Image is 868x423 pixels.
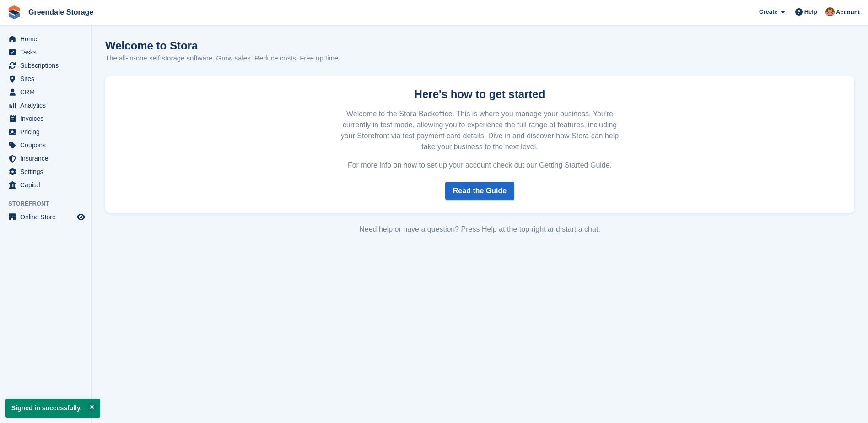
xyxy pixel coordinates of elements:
[5,139,86,152] a: menu
[75,211,86,222] a: Preview store
[335,108,625,152] p: Welcome to the Stora Backoffice. This is where you manage your business. You're currently in test...
[5,112,86,125] a: menu
[20,46,75,59] span: Tasks
[5,72,86,85] a: menu
[5,152,86,165] a: menu
[105,53,340,64] p: The all-in-one self storage software. Grow sales. Reduce costs. Free up time.
[20,125,75,138] span: Pricing
[8,199,91,208] span: Storefront
[20,33,75,45] span: Home
[5,86,86,98] a: menu
[20,165,75,178] span: Settings
[759,7,777,16] span: Create
[20,112,75,125] span: Invoices
[20,152,75,165] span: Insurance
[20,139,75,152] span: Coupons
[5,46,86,59] a: menu
[20,99,75,112] span: Analytics
[836,8,860,17] span: Account
[20,59,75,72] span: Subscriptions
[20,86,75,98] span: CRM
[105,39,340,52] h1: Welcome to Stora
[25,5,97,20] a: Greendale Storage
[5,179,86,191] a: menu
[5,99,86,112] a: menu
[5,33,86,45] a: menu
[105,224,854,235] div: Need help or have a question? Press Help at the top right and start a chat.
[5,125,86,138] a: menu
[335,160,625,171] p: For more info on how to set up your account check out our Getting Started Guide.
[825,7,835,16] img: Justin Swingler
[20,211,75,223] span: Online Store
[415,88,545,100] strong: Here's how to get started
[5,59,86,72] a: menu
[20,72,75,85] span: Sites
[5,211,86,223] a: menu
[7,5,21,19] img: stora-icon-8386f47178a22dfd0bd8f6a31ec36ba5ce8667c1dd55bd0f319d3a0aa187defe.svg
[5,399,100,418] p: Signed in successfully.
[804,7,817,16] span: Help
[5,165,86,178] a: menu
[445,182,514,200] a: Read the Guide
[20,179,75,191] span: Capital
